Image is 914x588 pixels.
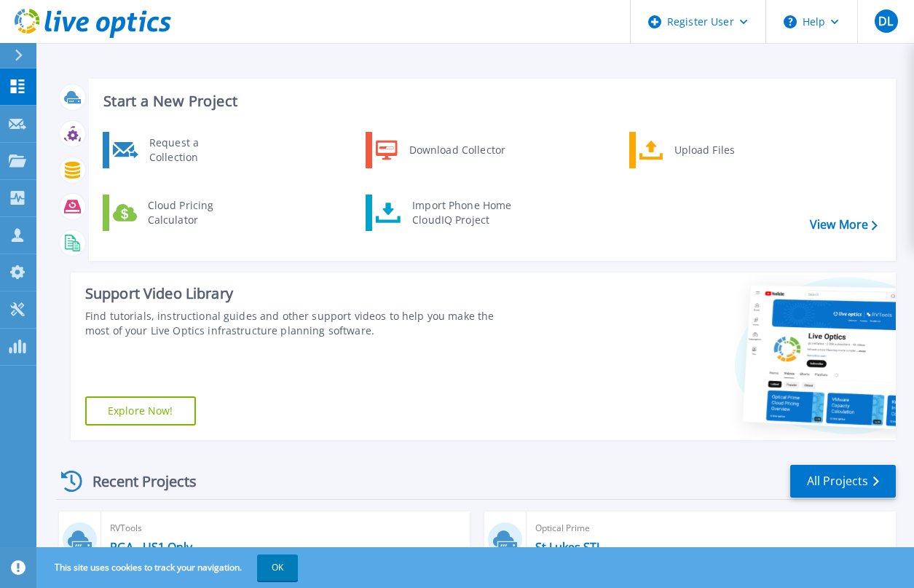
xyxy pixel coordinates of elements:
[142,136,248,165] div: Request a Collection
[110,540,192,554] a: RGA - US1 Only
[878,15,893,27] span: DL
[103,132,252,168] a: Request a Collection
[103,93,877,109] h3: Start a New Project
[85,284,514,303] div: Support Video Library
[110,520,462,536] span: RVTools
[141,198,248,227] div: Cloud Pricing Calculator
[405,198,519,227] div: Import Phone Home CloudIQ Project
[402,136,512,165] div: Download Collector
[366,132,515,168] a: Download Collector
[56,463,216,499] div: Recent Projects
[790,465,896,498] a: All Projects
[85,309,514,338] div: Find tutorials, instructional guides and other support videos to help you make the most of your L...
[535,520,887,536] span: Optical Prime
[535,540,602,554] a: St Lukes STL
[667,136,775,165] div: Upload Files
[85,396,196,426] a: Explore Now!
[810,218,878,232] a: View More
[257,554,298,581] button: OK
[103,195,252,231] a: Cloud Pricing Calculator
[629,132,779,168] a: Upload Files
[40,554,298,581] span: This site uses cookies to track your navigation.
